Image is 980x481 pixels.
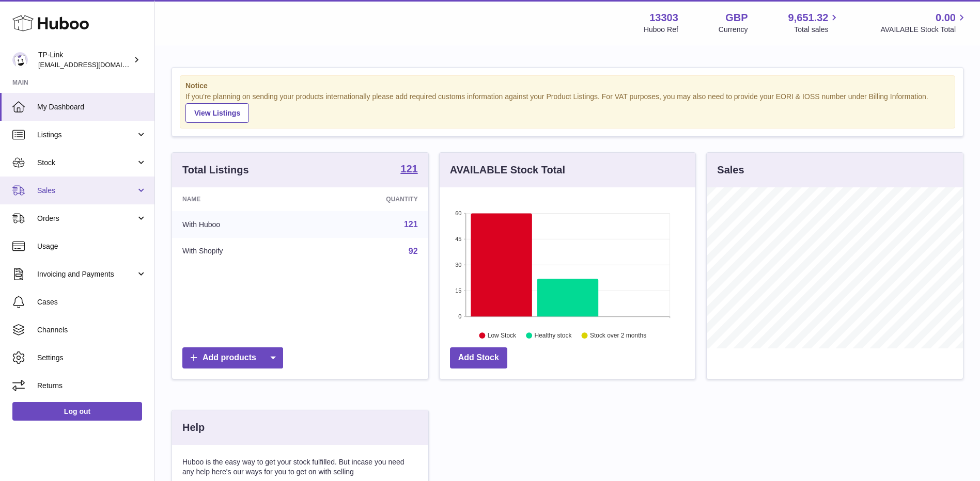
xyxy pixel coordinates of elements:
[182,163,249,177] h3: Total Listings
[936,11,956,25] span: 0.00
[788,11,829,25] span: 9,651.32
[38,50,131,70] div: TP-Link
[534,332,572,339] text: Healthy stock
[400,164,417,174] strong: 121
[37,102,147,112] span: My Dashboard
[458,313,461,319] text: 0
[455,262,461,268] text: 30
[37,242,147,251] span: Usage
[37,130,136,140] span: Listings
[409,247,418,255] a: 92
[12,52,28,68] img: gaby.chen@tp-link.com
[788,11,841,35] a: 9,651.32 Total sales
[450,163,565,177] h3: AVAILABLE Stock Total
[182,457,418,477] p: Huboo is the easy way to get your stock fulfilled. But incase you need any help here's our ways f...
[172,187,310,211] th: Name
[404,220,418,229] a: 121
[880,25,968,35] span: AVAILABLE Stock Total
[37,353,147,363] span: Settings
[880,11,968,35] a: 0.00 AVAILABLE Stock Total
[37,269,136,279] span: Invoicing and Payments
[172,211,310,238] td: With Huboo
[719,25,748,35] div: Currency
[37,186,136,196] span: Sales
[182,347,283,368] a: Add products
[37,297,147,307] span: Cases
[455,236,461,242] text: 45
[794,25,840,35] span: Total sales
[310,187,428,211] th: Quantity
[172,238,310,265] td: With Shopify
[644,25,678,35] div: Huboo Ref
[12,402,142,421] a: Log out
[37,325,147,335] span: Channels
[37,158,136,168] span: Stock
[38,60,152,69] span: [EMAIL_ADDRESS][DOMAIN_NAME]
[185,81,950,91] strong: Notice
[649,11,678,25] strong: 13303
[37,381,147,391] span: Returns
[455,210,461,216] text: 60
[717,163,744,177] h3: Sales
[725,11,748,25] strong: GBP
[450,347,507,368] a: Add Stock
[488,332,517,339] text: Low Stock
[400,164,417,176] a: 121
[185,92,950,123] div: If you're planning on sending your products internationally please add required customs informati...
[182,421,205,435] h3: Help
[590,332,646,339] text: Stock over 2 months
[37,214,136,223] span: Orders
[455,287,461,294] text: 15
[185,103,249,123] a: View Listings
